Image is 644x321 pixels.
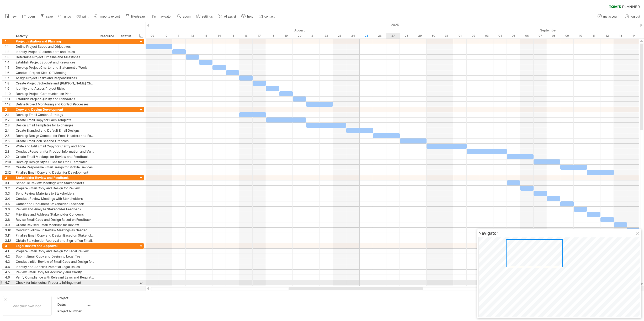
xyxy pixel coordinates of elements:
div: 3.3 [5,191,13,196]
div: Sunday, 17 August 2025 [253,33,266,39]
div: Thursday, 14 August 2025 [212,33,226,39]
div: Tuesday, 12 August 2025 [186,33,199,39]
div: Saturday, 23 August 2025 [333,33,346,39]
div: 2.5 [5,133,13,138]
a: zoom [176,13,192,20]
div: Thursday, 21 August 2025 [306,33,320,39]
div: Verify Compliance with Relevant Laws and Regulations [16,275,94,280]
div: 3.12 [5,238,13,243]
div: 3.11 [5,233,13,238]
span: AI assist [224,15,236,18]
div: Establish Project Budget and Resources [16,60,94,65]
div: Conduct Follow-up Review Meetings as Needed [16,228,94,233]
div: Create Revised Email Mockups for Review [16,222,94,227]
a: help [240,13,255,20]
a: save [39,13,54,20]
div: Stakeholder Review and Feedback [16,175,94,180]
div: Develop Email Content Strategy [16,112,94,117]
div: Review Email Copy for Accuracy and Clarity [16,270,94,275]
div: 2.3 [5,123,13,128]
div: 4.1 [5,249,13,254]
div: 2.4 [5,128,13,133]
div: 2.2 [5,117,13,122]
div: Define Project Scope and Objectives [16,44,94,49]
div: Conduct Research for Product Information and Variant Data [16,149,94,154]
div: 4.6 [5,275,13,280]
div: Develop Project Charter and Statement of Work [16,65,94,70]
div: .... [87,302,131,307]
div: Saturday, 30 August 2025 [427,33,440,39]
div: Assign Project Tasks and Responsibilities [16,76,94,81]
a: import / export [93,13,121,20]
span: filter/search [131,15,147,18]
div: 1.4 [5,60,13,65]
div: August 2025 [39,28,453,33]
div: 2.8 [5,149,13,154]
div: Thursday, 11 September 2025 [587,33,600,39]
a: settings [195,13,214,20]
div: Project Initiation and Planning [16,39,94,44]
span: new [11,15,17,18]
a: AI assist [217,13,237,20]
div: Write and Edit Email Copy for Clarity and Tone [16,144,94,149]
div: 3.1 [5,180,13,185]
div: 2.10 [5,159,13,164]
div: 2.11 [5,165,13,170]
div: Conduct Initial Review of Email Copy and Design for Compliance [16,259,94,264]
div: Conduct Project Kick-Off Meeting [16,70,94,75]
div: Conduct Review Meetings with Stakeholders [16,196,94,201]
div: Date: [57,302,86,307]
span: contact [264,15,275,18]
div: 1.11 [5,97,13,101]
div: scroll to activity [139,280,144,286]
div: 1.12 [5,102,13,107]
div: Create Project Schedule and [PERSON_NAME] Chart [16,81,94,86]
div: Send Review Materials to Stakeholders [16,191,94,196]
div: Friday, 29 August 2025 [413,33,427,39]
div: 2.9 [5,154,13,159]
div: .... [87,309,131,313]
a: contact [257,13,276,20]
div: Friday, 12 September 2025 [600,33,614,39]
span: undo [64,15,71,18]
div: Revise Email Copy and Design Based on Feedback [16,217,94,222]
div: Tuesday, 19 August 2025 [279,33,293,39]
div: Create Email Mockups for Review and Feedback [16,154,94,159]
div: 3.2 [5,186,13,191]
div: 4.7 [5,280,13,285]
div: Wednesday, 27 August 2025 [386,33,400,39]
div: 4.5 [5,270,13,275]
div: Create Responsive Email Design for Mobile Devices [16,165,94,170]
a: filter/search [124,13,149,20]
div: Wednesday, 3 September 2025 [480,33,493,39]
div: 1.9 [5,86,13,91]
div: Thursday, 4 September 2025 [493,33,507,39]
div: Create Email Copy for Each Template [16,117,94,122]
div: Wednesday, 20 August 2025 [293,33,306,39]
div: 3.7 [5,212,13,217]
div: Monday, 11 August 2025 [172,33,186,39]
div: Establish Project Quality and Standards [16,97,94,101]
div: Sunday, 31 August 2025 [440,33,453,39]
div: 1 [5,39,13,44]
a: undo [57,13,73,20]
a: navigator [152,13,173,20]
div: 3 [5,175,13,180]
div: Monday, 25 August 2025 [360,33,373,39]
div: Copy and Design Development [16,107,94,112]
div: Identify and Address Potential Legal Issues [16,264,94,269]
div: Develop Design Style Guide for Email Templates [16,159,94,164]
div: Develop Design Concept for Email Headers and Footers [16,133,94,138]
div: Determine Project Timeline and Milestones [16,55,94,60]
div: Saturday, 16 August 2025 [239,33,253,39]
div: Sunday, 10 August 2025 [159,33,172,39]
div: 3.4 [5,196,13,201]
a: open [21,13,36,20]
span: open [28,15,35,18]
div: Define Project Monitoring and Control Processes [16,102,94,107]
div: Design Email Templates for Exchanges [16,123,94,128]
span: my account [603,15,619,18]
div: 1.6 [5,70,13,75]
div: 2 [5,107,13,112]
div: Thursday, 28 August 2025 [400,33,413,39]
